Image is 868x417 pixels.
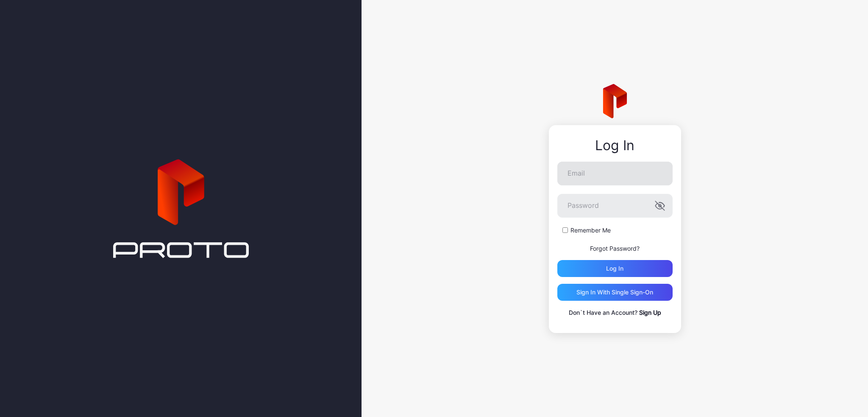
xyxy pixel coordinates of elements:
[639,309,661,316] a: Sign Up
[655,201,665,211] button: Password
[557,260,673,277] button: Log in
[557,162,673,185] input: Email
[590,245,640,252] a: Forgot Password?
[557,308,673,318] p: Don`t Have an Account?
[557,138,673,153] div: Log In
[570,226,611,235] label: Remember Me
[606,265,623,272] div: Log in
[557,284,673,301] button: Sign in With Single Sign-On
[557,194,673,218] input: Password
[576,289,653,296] div: Sign in With Single Sign-On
